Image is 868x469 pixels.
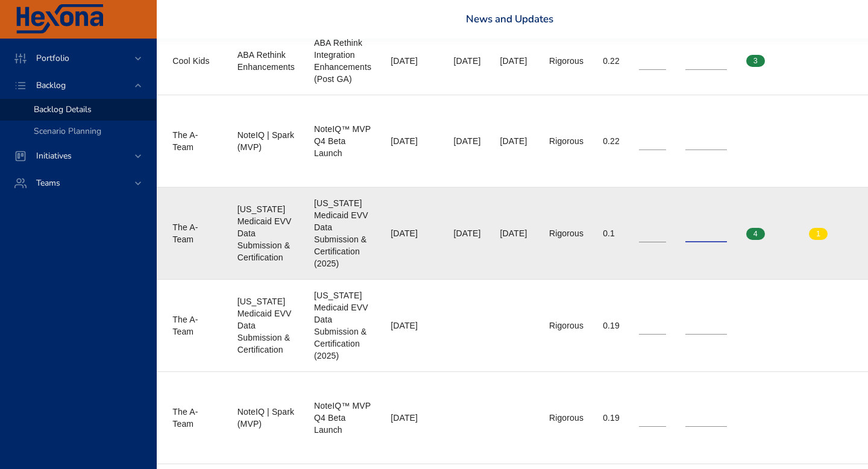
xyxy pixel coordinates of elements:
[172,313,218,338] div: The A-Team
[237,129,295,153] div: NoteIQ | Spark (MVP)
[391,135,434,147] div: [DATE]
[391,55,434,67] div: [DATE]
[314,400,371,436] div: NoteIQ™ MVP Q4 Beta Launch
[549,55,583,67] div: Rigorous
[549,412,583,424] div: Rigorous
[809,55,828,66] span: 0
[237,406,295,430] div: NoteIQ | Spark (MVP)
[603,319,620,332] div: 0.19
[34,125,101,137] span: Scenario Planning
[27,177,70,189] span: Teams
[603,135,620,147] div: 0.22
[500,135,529,147] div: [DATE]
[172,55,218,67] div: Cool Kids
[34,104,92,115] span: Backlog Details
[603,227,620,239] div: 0.1
[391,412,434,424] div: [DATE]
[314,197,371,269] div: [US_STATE] Medicaid EVV Data Submission & Certification (2025)
[14,4,105,34] img: Hexona
[237,203,295,263] div: [US_STATE] Medicaid EVV Data Submission & Certification
[746,228,765,239] span: 4
[453,227,480,239] div: [DATE]
[746,55,765,66] span: 3
[314,37,371,85] div: ABA Rethink Integration Enhancements (Post GA)
[391,227,434,239] div: [DATE]
[603,412,620,424] div: 0.19
[314,123,371,159] div: NoteIQ™ MVP Q4 Beta Launch
[549,227,583,239] div: Rigorous
[237,295,295,356] div: [US_STATE] Medicaid EVV Data Submission & Certification
[27,80,75,91] span: Backlog
[500,55,529,67] div: [DATE]
[314,289,371,362] div: [US_STATE] Medicaid EVV Data Submission & Certification (2025)
[466,12,553,26] a: News and Updates
[746,136,765,147] span: 0
[27,52,79,64] span: Portfolio
[453,135,480,147] div: [DATE]
[27,150,81,162] span: Initiatives
[172,129,218,153] div: The A-Team
[237,49,295,73] div: ABA Rethink Enhancements
[172,406,218,430] div: The A-Team
[549,319,583,332] div: Rigorous
[453,55,480,67] div: [DATE]
[809,228,828,239] span: 1
[500,227,529,239] div: [DATE]
[172,221,218,245] div: The A-Team
[391,319,434,332] div: [DATE]
[603,55,620,67] div: 0.22
[809,136,828,147] span: 0
[549,135,583,147] div: Rigorous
